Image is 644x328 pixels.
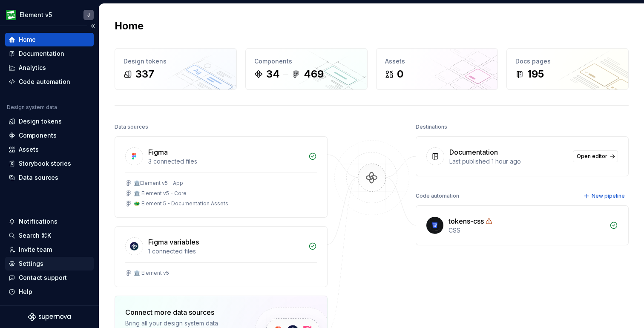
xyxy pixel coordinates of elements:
a: Invite team [5,243,94,256]
div: Components [19,131,57,140]
div: Design tokens [19,117,62,126]
div: Figma variables [148,237,199,247]
div: 337 [135,67,154,81]
div: 1 connected files [148,247,303,256]
div: Design system data [7,104,57,111]
div: 🏛️ Element v5 [134,270,169,276]
button: Search ⌘K [5,229,94,242]
div: Home [19,35,36,44]
a: Docs pages195 [506,48,629,90]
a: Figma variables1 connected files🏛️ Element v5 [115,226,328,287]
div: Code automation [416,190,459,202]
div: 195 [527,67,544,81]
div: Invite team [19,245,52,254]
span: New pipeline [592,193,625,199]
svg: Supernova Logo [28,313,71,321]
div: Contact support [19,273,67,282]
a: Documentation [5,47,94,60]
a: Home [5,33,94,46]
button: Notifications [5,215,94,228]
div: Design tokens [124,57,228,66]
div: 469 [304,67,324,81]
a: Components34469 [245,48,368,90]
div: Search ⌘K [19,231,51,240]
div: Help [19,288,32,296]
div: Figma [148,147,168,157]
div: Components [254,57,359,66]
div: 🐲 Element 5 - Documentation Assets [134,200,228,207]
a: Design tokens [5,115,94,128]
div: Data sources [115,121,148,133]
a: Settings [5,257,94,270]
div: Element v5 [20,11,52,19]
div: tokens-css [448,216,484,226]
a: Components [5,129,94,142]
div: 0 [397,67,403,81]
div: 🏛️Element v5 - App [134,180,183,187]
div: 34 [266,67,280,81]
button: New pipeline [581,190,629,202]
div: Destinations [416,121,447,133]
a: Figma3 connected files🏛️Element v5 - App🏛️ Element v5 - Core🐲 Element 5 - Documentation Assets [115,136,328,218]
div: Code automation [19,78,70,86]
a: Analytics [5,61,94,75]
button: Element v5J [2,6,97,24]
div: Last published 1 hour ago [449,157,568,166]
a: Data sources [5,171,94,184]
div: Connect more data sources [125,307,240,317]
div: J [87,12,90,18]
div: Documentation [449,147,498,157]
div: Storybook stories [19,159,71,168]
div: Docs pages [515,57,620,66]
img: a1163231-533e-497d-a445-0e6f5b523c07.png [6,10,16,20]
div: 3 connected files [148,157,303,166]
div: Documentation [19,49,64,58]
a: Assets0 [376,48,498,90]
a: Design tokens337 [115,48,237,90]
button: Help [5,285,94,299]
a: Code automation [5,75,94,89]
div: Notifications [19,217,57,226]
a: Storybook stories [5,157,94,170]
a: Assets [5,143,94,156]
div: Data sources [19,173,58,182]
div: CSS [448,226,604,235]
div: Assets [385,57,489,66]
h2: Home [115,19,144,33]
div: 🏛️ Element v5 - Core [134,190,187,197]
div: Assets [19,145,39,154]
button: Collapse sidebar [87,20,99,32]
button: Contact support [5,271,94,285]
span: Open editor [577,153,607,160]
a: Open editor [573,150,618,162]
div: Analytics [19,63,46,72]
div: Settings [19,259,43,268]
